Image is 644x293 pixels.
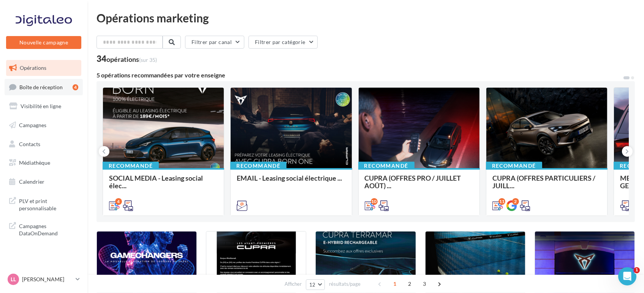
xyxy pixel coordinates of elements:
div: Recommandé [230,162,286,170]
button: Filtrer par catégorie [248,36,318,49]
button: 12 [306,279,325,290]
a: Calendrier [5,174,83,190]
p: [PERSON_NAME] [22,276,73,283]
div: Recommandé [358,162,415,170]
span: 12 [309,282,316,288]
span: (sur 35) [139,57,157,63]
span: 3 [418,278,430,290]
div: 5 opérations recommandées par votre enseigne [97,72,623,78]
div: 2 [512,198,519,205]
div: 4 [115,198,122,205]
span: 2 [403,278,416,290]
span: résultats/page [329,280,361,288]
div: Recommandé [103,162,159,170]
span: Afficher [285,280,302,288]
span: CUPRA (OFFRES PRO / JUILLET AOÛT) ... [365,174,461,190]
span: Campagnes DataOnDemand [19,221,78,237]
button: Filtrer par canal [185,36,244,49]
div: 4 [73,84,78,90]
div: opérations [106,56,157,63]
a: Visibilité en ligne [5,98,83,114]
span: 1 [389,278,401,290]
span: Médiathèque [19,159,50,166]
div: Opérations marketing [97,12,635,24]
span: PLV et print personnalisable [19,196,78,212]
div: 11 [498,198,505,205]
div: Recommandé [486,162,542,170]
span: Boîte de réception [19,83,63,90]
a: Contacts [5,136,83,152]
button: Nouvelle campagne [6,36,81,49]
span: EMAIL - Leasing social électrique ... [237,174,342,182]
span: Campagnes [19,122,46,128]
a: PLV et print personnalisable [5,193,83,215]
span: 1 [634,267,640,273]
span: LL [11,276,16,283]
a: Boîte de réception4 [5,79,83,95]
div: 34 [97,55,157,63]
span: CUPRA (OFFRES PARTICULIERS / JUILL... [492,174,595,190]
span: Contacts [19,140,40,147]
a: LL [PERSON_NAME] [6,272,81,287]
div: 10 [371,198,378,205]
span: Opérations [20,65,46,71]
a: Campagnes [5,117,83,133]
a: Médiathèque [5,155,83,171]
a: Campagnes DataOnDemand [5,218,83,240]
iframe: Intercom live chat [618,267,636,285]
span: Visibilité en ligne [21,103,61,109]
span: SOCIAL MEDIA - Leasing social élec... [109,174,203,190]
a: Opérations [5,60,83,76]
span: Calendrier [19,178,44,185]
